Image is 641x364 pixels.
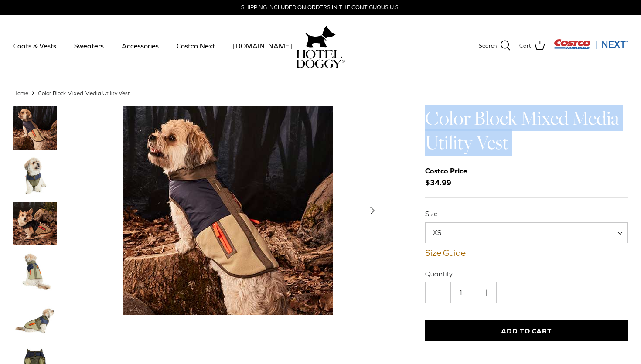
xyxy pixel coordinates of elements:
a: hoteldoggy.com hoteldoggycom [296,24,345,68]
a: Size Guide [425,248,628,258]
label: Size [425,209,628,218]
button: Add to Cart [425,320,628,341]
span: XS [426,228,459,237]
div: Costco Price [425,165,467,177]
a: Coats & Vests [5,31,64,61]
a: Thumbnail Link [13,106,57,150]
h1: Color Block Mixed Media Utility Vest [425,106,628,155]
img: hoteldoggy.com [305,24,336,50]
a: Thumbnail Link [13,298,57,341]
a: Search [479,40,511,51]
span: Search [479,41,497,51]
a: Home [13,89,28,96]
span: Cart [519,41,531,51]
label: Quantity [425,269,628,279]
img: Costco Next [554,39,628,50]
a: Thumbnail Link [13,250,57,293]
img: tan dog wearing a blue & brown vest [13,106,57,150]
span: $34.99 [425,165,476,189]
a: Thumbnail Link [13,154,57,197]
a: Visit Costco Next [554,44,628,51]
a: Thumbnail Link [13,202,57,245]
input: Quantity [450,282,471,303]
span: XS [425,222,628,243]
a: Show Gallery [74,106,382,315]
a: Color Block Mixed Media Utility Vest [38,89,130,96]
a: Cart [519,40,545,51]
img: hoteldoggycom [296,50,345,68]
a: Costco Next [169,31,223,61]
a: Sweaters [66,31,112,61]
button: Next [363,201,382,220]
a: [DOMAIN_NAME] [225,31,300,61]
a: Accessories [114,31,167,61]
nav: Breadcrumbs [13,89,628,97]
img: tan dog wearing a blue & brown vest [123,106,333,315]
